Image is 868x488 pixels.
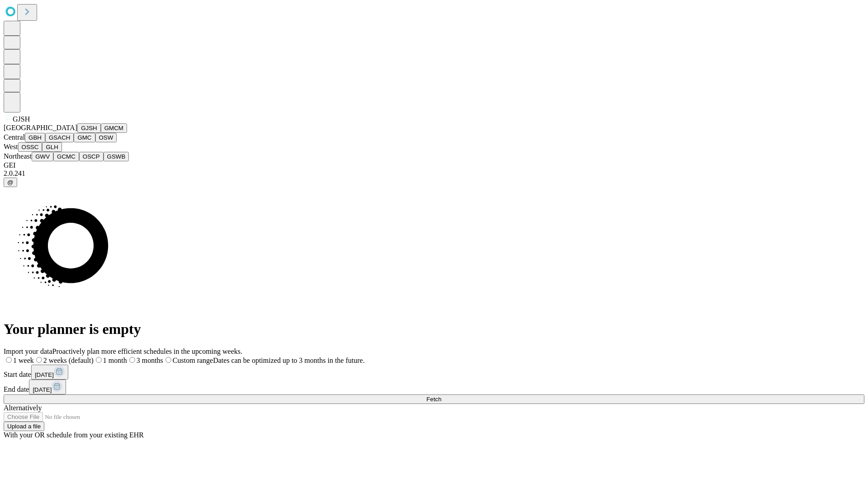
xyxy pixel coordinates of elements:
span: [DATE] [33,386,52,393]
button: [DATE] [31,365,68,380]
button: GBH [25,133,45,142]
input: 3 months [129,357,135,363]
span: Northeast [4,152,32,160]
input: 1 week [6,357,12,363]
button: GSWB [104,152,129,161]
button: GJSH [77,123,101,133]
button: GCMC [53,152,79,161]
span: 3 months [137,357,163,364]
span: With your OR schedule from your existing EHR [4,431,144,439]
input: 1 month [96,357,102,363]
span: GJSH [13,115,30,123]
button: GMCM [101,123,127,133]
button: OSCP [79,152,104,161]
button: GSACH [45,133,74,142]
span: Fetch [426,396,441,403]
span: [GEOGRAPHIC_DATA] [4,124,77,131]
div: End date [4,380,864,394]
div: GEI [4,161,864,169]
h1: Your planner is empty [4,321,864,338]
span: Central [4,133,25,141]
button: @ [4,178,17,187]
button: Upload a file [4,422,44,431]
button: OSW [95,133,117,142]
button: GWV [32,152,53,161]
span: West [4,143,18,150]
span: Proactively plan more efficient schedules in the upcoming weeks. [52,347,242,355]
input: Custom rangeDates can be optimized up to 3 months in the future. [165,357,171,363]
button: Fetch [4,394,864,404]
button: [DATE] [29,380,66,394]
input: 2 weeks (default) [36,357,42,363]
button: GLH [42,142,61,152]
span: Alternatively [4,404,42,412]
span: Dates can be optimized up to 3 months in the future. [213,357,364,364]
span: Custom range [173,357,213,364]
div: Start date [4,365,864,380]
span: @ [7,179,14,186]
span: 2 weeks (default) [43,357,94,364]
button: OSSC [18,142,42,152]
button: GMC [74,133,95,142]
div: 2.0.241 [4,169,864,178]
span: 1 week [13,357,34,364]
span: Import your data [4,347,52,355]
span: 1 month [103,357,127,364]
span: [DATE] [35,371,54,378]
